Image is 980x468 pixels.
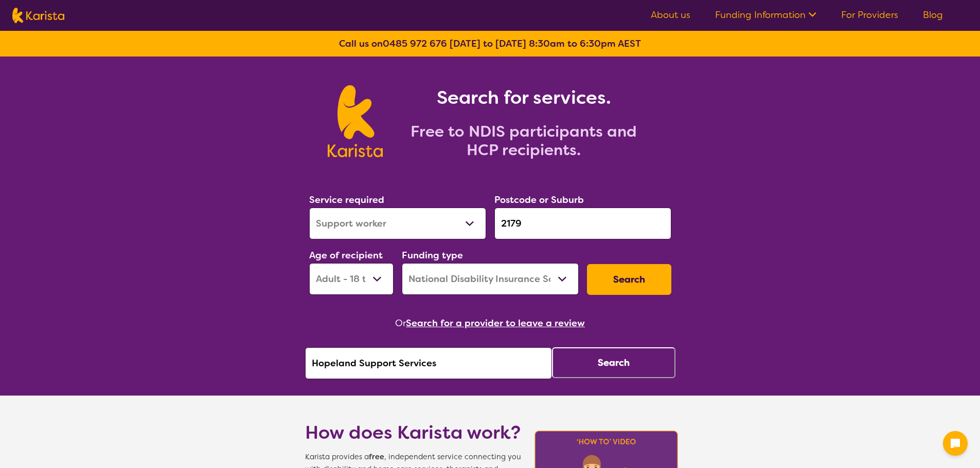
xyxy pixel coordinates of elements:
[651,9,690,21] a: About us
[395,315,406,331] span: Or
[309,194,384,206] label: Service required
[12,8,64,23] img: Karista logo
[383,38,447,50] a: 0485 972 676
[339,38,641,50] b: Call us on [DATE] to [DATE] 8:30am to 6:30pm AEST
[552,347,675,378] button: Search
[402,249,463,261] label: Funding type
[406,315,585,331] button: Search for a provider to leave a review
[395,85,652,110] h1: Search for services.
[305,420,521,445] h1: How does Karista work?
[587,264,671,295] button: Search
[494,208,671,239] input: Type
[923,9,943,21] a: Blog
[309,249,383,261] label: Age of recipient
[369,452,384,462] b: free
[305,347,552,379] input: Type provider name here
[715,9,816,21] a: Funding Information
[328,85,383,157] img: Karista logo
[395,122,652,159] h2: Free to NDIS participants and HCP recipients.
[494,194,584,206] label: Postcode or Suburb
[841,9,898,21] a: For Providers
